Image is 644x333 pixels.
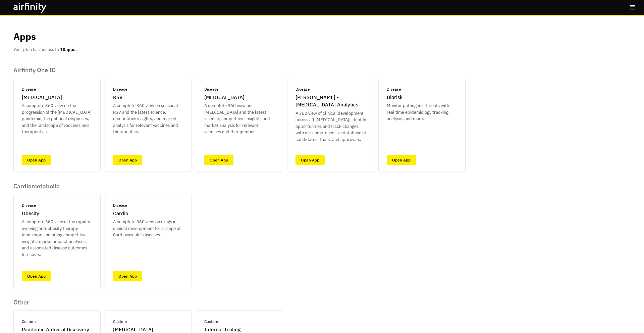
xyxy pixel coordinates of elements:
a: Open App [204,155,233,165]
p: A 360 view of clinical development across all [MEDICAL_DATA]; identify opportunities and track ch... [296,110,366,143]
p: Custom [22,319,36,325]
p: Airfinity One ID [13,66,466,74]
a: Open App [113,271,142,281]
a: Open App [296,155,325,165]
p: Disease [113,202,127,208]
p: A complete 360 view on seasonal RSV and the latest science, competitive insights, and market anal... [113,102,183,135]
p: [PERSON_NAME] - [MEDICAL_DATA] Analytics [296,94,366,109]
p: Custom [113,319,127,325]
a: Open App [113,155,142,165]
p: Disease [204,86,219,92]
p: RSV [113,94,122,101]
p: Your plan has access to [13,46,77,53]
p: [MEDICAL_DATA] [204,94,245,101]
p: Disease [387,86,401,92]
a: Open App [22,155,51,165]
p: A complete 360 view on [MEDICAL_DATA] and the latest science, competitive insights, and market an... [204,102,275,135]
p: Cardio [113,210,128,218]
a: Open App [22,271,51,281]
p: Disease [296,86,310,92]
p: Apps [13,30,36,44]
p: Obesity [22,210,39,218]
p: [MEDICAL_DATA] [22,94,62,101]
p: A complete 360 view on the progression of the [MEDICAL_DATA] pandemic, the political responses, a... [22,102,92,135]
b: 10 apps. [60,47,77,52]
p: Disease [113,86,127,92]
p: Biorisk [387,94,402,101]
p: Disease [22,202,36,208]
p: Monitor pathogenic threats with real time epidemiology tracking, analysis, and more. [387,102,457,122]
p: Disease [22,86,36,92]
p: A complete 360 view on drugs in clinical development for a range of Cardiovascular diseases. [113,219,183,238]
p: Other [13,299,283,306]
p: Cardiometabolic [13,183,192,190]
p: Custom [204,319,218,325]
p: A complete 360 view of the rapidly evolving anti-obesity therapy landscape, including competitive... [22,219,92,258]
a: Open App [387,155,416,165]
